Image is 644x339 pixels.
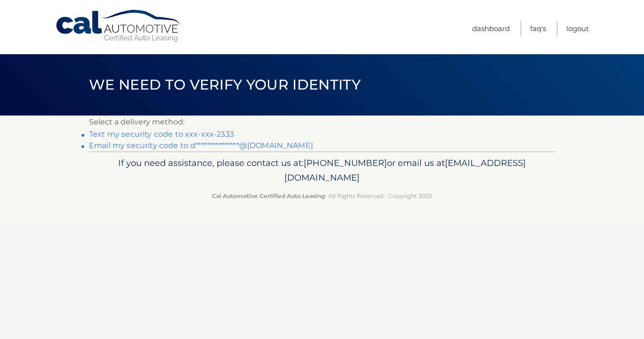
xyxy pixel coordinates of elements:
a: Dashboard [472,21,510,36]
a: Logout [566,21,589,36]
p: If you need assistance, please contact us at: or email us at [95,156,549,186]
span: We need to verify your identity [89,76,361,93]
p: - All Rights Reserved - Copyright 2025 [95,191,549,201]
p: Select a delivery method: [89,116,555,129]
a: Cal Automotive [55,9,182,43]
strong: Cal Automotive Certified Auto Leasing [212,192,325,199]
a: FAQ's [530,21,546,36]
span: [PHONE_NUMBER] [304,157,387,168]
a: Text my security code to xxx-xxx-2333 [89,130,234,139]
